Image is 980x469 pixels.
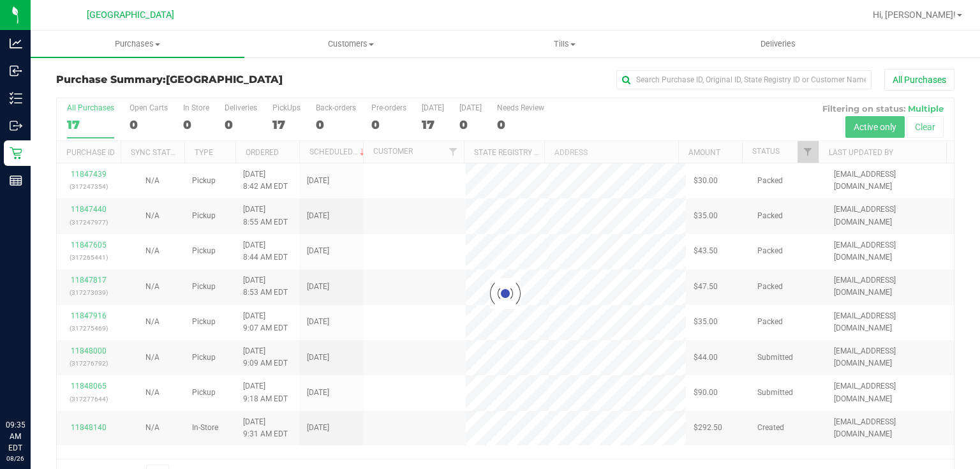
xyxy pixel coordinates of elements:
a: Deliveries [671,31,885,57]
a: Customers [244,31,458,57]
inline-svg: Retail [10,147,22,160]
inline-svg: Outbound [10,119,22,132]
p: 08/26 [6,454,25,463]
span: Customers [245,38,457,50]
span: [GEOGRAPHIC_DATA] [166,73,283,86]
inline-svg: Reports [10,174,22,187]
span: Tills [459,38,671,50]
iframe: Resource center [13,367,51,405]
p: 09:35 AM EDT [6,419,25,454]
a: Tills [458,31,672,57]
span: Deliveries [743,38,813,50]
span: Purchases [31,38,244,50]
inline-svg: Inbound [10,64,22,77]
inline-svg: Analytics [10,37,22,50]
a: Purchases [31,31,244,57]
inline-svg: Inventory [10,92,22,105]
button: All Purchases [884,69,954,91]
span: Hi, [PERSON_NAME]! [873,10,956,20]
h3: Purchase Summary: [56,74,355,86]
span: [GEOGRAPHIC_DATA] [87,10,174,20]
input: Search Purchase ID, Original ID, State Registry ID or Customer Name... [616,70,872,89]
